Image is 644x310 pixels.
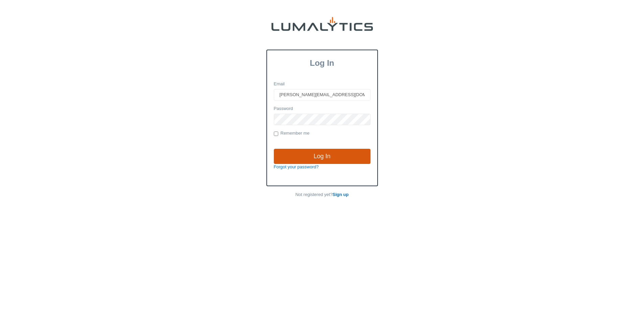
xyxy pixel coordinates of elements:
a: Sign up [333,192,349,197]
label: Password [274,106,293,112]
img: lumalytics-black-e9b537c871f77d9ce8d3a6940f85695cd68c596e3f819dc492052d1098752254.png [271,17,373,31]
a: Forgot your password? [274,164,319,169]
h3: Log In [267,58,377,68]
input: Remember me [274,132,278,136]
input: Email [274,89,371,101]
label: Remember me [274,130,310,137]
label: Email [274,81,285,87]
input: Log In [274,149,371,164]
p: Not registered yet? [266,192,378,198]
